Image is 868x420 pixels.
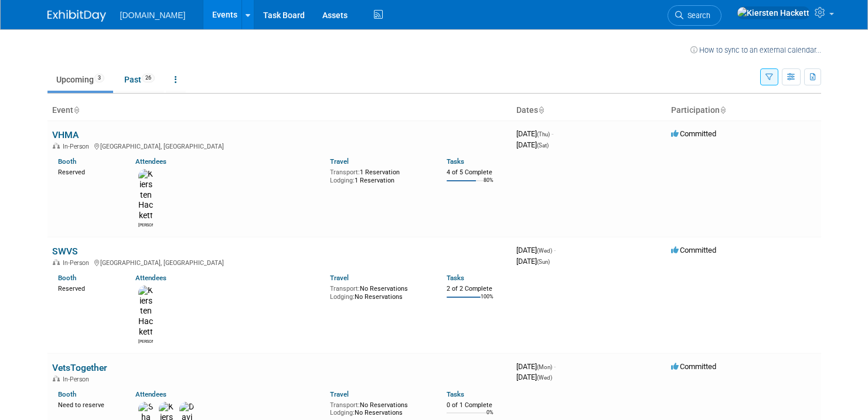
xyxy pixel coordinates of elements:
[516,140,549,149] span: [DATE]
[135,274,166,282] a: Attendees
[58,390,76,398] a: Booth
[47,10,106,22] img: ExhibitDay
[537,247,552,254] span: (Wed)
[538,105,544,115] a: Sort by Start Date
[330,399,429,417] div: No Reservations No Reservations
[63,143,93,150] span: In-Person
[58,157,76,166] a: Booth
[52,129,79,140] a: VHMA
[516,257,550,266] span: [DATE]
[720,105,726,115] a: Sort by Participation Type
[671,129,716,138] span: Committed
[537,131,550,137] span: (Thu)
[737,6,810,19] img: Kiersten Hackett
[47,101,512,121] th: Event
[94,74,104,82] span: 3
[135,390,166,398] a: Attendees
[52,257,507,267] div: [GEOGRAPHIC_DATA], [GEOGRAPHIC_DATA]
[63,376,93,383] span: In-Person
[58,283,118,293] div: Reserved
[554,362,556,371] span: -
[138,285,153,338] img: Kiersten Hackett
[512,101,666,121] th: Dates
[552,129,553,138] span: -
[138,221,153,228] div: Kiersten Hackett
[53,376,60,381] img: In-Person Event
[142,74,155,82] span: 26
[516,246,556,254] span: [DATE]
[671,362,716,371] span: Committed
[666,101,821,121] th: Participation
[330,293,355,301] span: Lodging:
[330,409,355,416] span: Lodging:
[330,401,360,409] span: Transport:
[52,246,78,257] a: SWVS
[690,46,821,54] a: How to sync to an external calendar...
[52,141,507,150] div: [GEOGRAPHIC_DATA], [GEOGRAPHIC_DATA]
[63,259,93,267] span: In-Person
[330,283,429,301] div: No Reservations No Reservations
[47,68,113,91] a: Upcoming3
[138,169,153,221] img: Kiersten Hackett
[330,285,360,292] span: Transport:
[52,362,107,373] a: VetsTogether
[516,373,552,381] span: [DATE]
[671,246,716,254] span: Committed
[330,166,429,184] div: 1 Reservation 1 Reservation
[330,390,349,398] a: Travel
[447,401,507,409] div: 0 of 1 Complete
[537,259,550,265] span: (Sun)
[484,177,493,193] td: 80%
[447,274,464,282] a: Tasks
[135,157,166,166] a: Attendees
[53,259,60,265] img: In-Person Event
[330,274,349,282] a: Travel
[447,168,507,177] div: 4 of 5 Complete
[58,399,118,409] div: Need to reserve
[447,390,464,398] a: Tasks
[516,362,556,371] span: [DATE]
[668,5,721,26] a: Search
[330,177,355,184] span: Lodging:
[330,157,349,166] a: Travel
[120,11,186,20] span: [DOMAIN_NAME]
[537,142,549,149] span: (Sat)
[115,68,164,91] a: Past26
[138,338,153,345] div: Kiersten Hackett
[481,294,493,309] td: 100%
[683,11,710,20] span: Search
[516,129,553,138] span: [DATE]
[53,143,60,149] img: In-Person Event
[537,374,552,381] span: (Wed)
[554,246,556,254] span: -
[58,166,118,177] div: Reserved
[447,157,464,166] a: Tasks
[73,105,79,115] a: Sort by Event Name
[537,364,552,370] span: (Mon)
[58,274,76,282] a: Booth
[330,168,360,176] span: Transport:
[447,285,507,293] div: 2 of 2 Complete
